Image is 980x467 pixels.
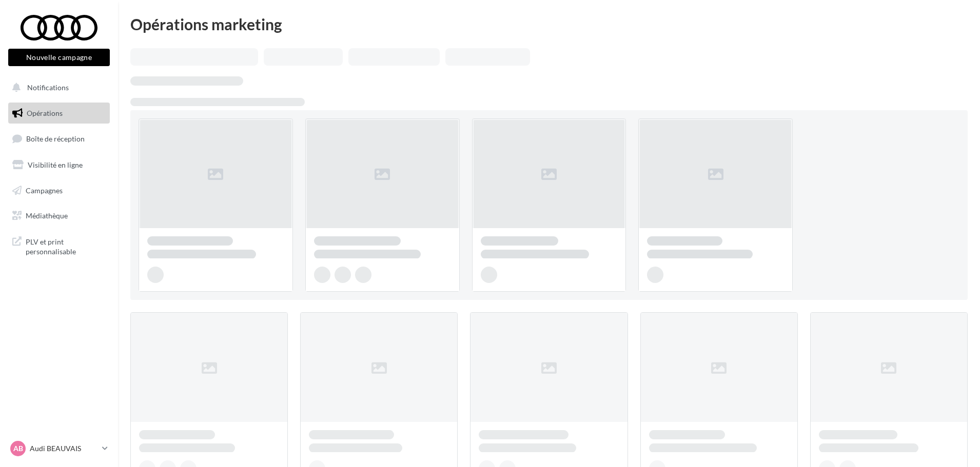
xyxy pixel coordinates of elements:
[6,128,112,150] a: Boîte de réception
[8,49,110,66] button: Nouvelle campagne
[6,180,112,201] a: Campagnes
[26,134,85,143] span: Boîte de réception
[28,160,83,169] span: Visibilité en ligne
[6,154,112,176] a: Visibilité en ligne
[6,77,108,98] button: Notifications
[6,205,112,227] a: Médiathèque
[26,186,63,194] span: Campagnes
[13,443,23,454] span: AB
[30,443,98,454] p: Audi BEAUVAIS
[27,109,63,117] span: Opérations
[26,235,106,257] span: PLV et print personnalisable
[8,439,110,458] a: AB Audi BEAUVAIS
[6,103,112,124] a: Opérations
[6,231,112,261] a: PLV et print personnalisable
[26,211,68,220] span: Médiathèque
[27,83,69,92] span: Notifications
[130,16,968,32] div: Opérations marketing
